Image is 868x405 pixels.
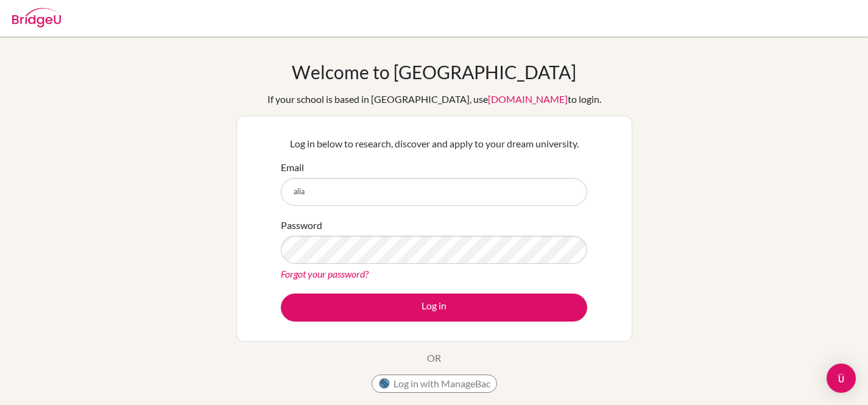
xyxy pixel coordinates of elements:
[281,268,369,280] a: Forgot your password?
[281,218,322,233] label: Password
[827,364,856,393] div: Open Intercom Messenger
[12,8,61,27] img: Bridge-U
[488,93,568,105] a: [DOMAIN_NAME]
[281,160,304,175] label: Email
[292,61,576,83] h1: Welcome to [GEOGRAPHIC_DATA]
[281,294,587,322] button: Log in
[372,375,497,393] button: Log in with ManageBac
[281,136,587,151] p: Log in below to research, discover and apply to your dream university.
[427,351,441,365] p: OR
[267,92,601,107] div: If your school is based in [GEOGRAPHIC_DATA], use to login.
